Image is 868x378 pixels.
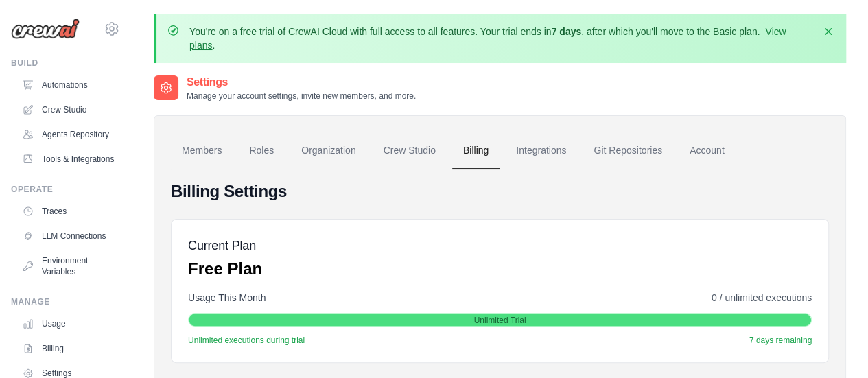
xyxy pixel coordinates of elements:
[16,74,120,96] a: Automations
[505,132,577,169] a: Integrations
[799,312,868,378] iframe: Chat Widget
[452,132,500,169] a: Billing
[16,225,120,247] a: LLM Connections
[16,338,120,359] a: Billing
[473,315,526,326] span: Unlimited Trial
[16,250,120,283] a: Environment Variables
[679,132,736,169] a: Account
[188,258,262,280] p: Free Plan
[187,91,416,102] p: Manage your account settings, invite new members, and more.
[16,313,120,335] a: Usage
[11,296,120,307] div: Manage
[749,335,812,346] span: 7 days remaining
[187,74,416,91] h2: Settings
[16,99,120,121] a: Crew Studio
[290,132,366,169] a: Organization
[16,123,120,145] a: Agents Repository
[583,132,673,169] a: Git Repositories
[171,132,233,169] a: Members
[373,132,447,169] a: Crew Studio
[712,291,812,305] span: 0 / unlimited executions
[16,200,120,222] a: Traces
[11,58,120,69] div: Build
[188,236,262,255] h5: Current Plan
[188,291,266,305] span: Usage This Month
[189,25,813,52] p: You're on a free trial of CrewAI Cloud with full access to all features. Your trial ends in , aft...
[188,335,305,346] span: Unlimited executions during trial
[171,180,829,202] h4: Billing Settings
[551,26,581,37] strong: 7 days
[238,132,285,169] a: Roles
[16,148,120,170] a: Tools & Integrations
[11,184,120,195] div: Operate
[11,19,80,39] img: Logo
